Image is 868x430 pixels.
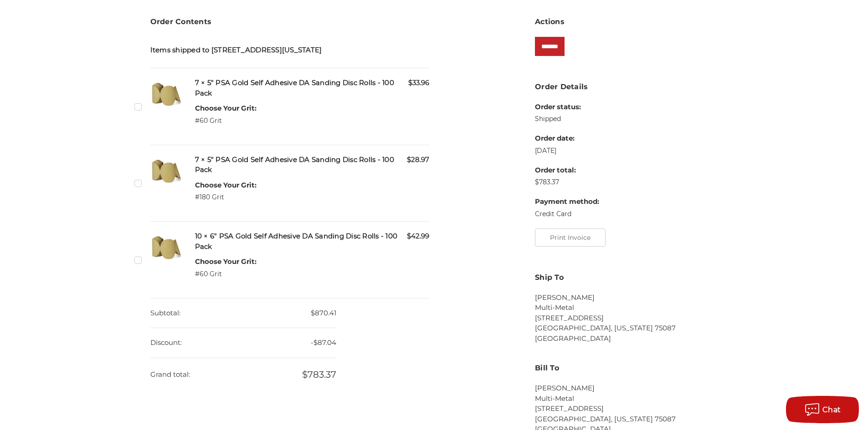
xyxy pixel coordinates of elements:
[150,78,182,110] img: 5" Sticky Backed Sanding Discs on a roll
[535,209,599,219] dd: Credit Card
[786,396,859,423] button: Chat
[535,177,599,187] dd: $783.37
[535,394,718,404] li: Multi-Metal
[535,313,718,324] li: [STREET_ADDRESS]
[535,165,599,176] dt: Order total:
[535,81,718,92] h3: Order Details
[150,328,336,358] dd: -$87.04
[535,133,599,144] dt: Order date:
[535,228,606,247] button: Print Invoice
[535,363,718,374] h3: Bill To
[535,102,599,112] dt: Order status:
[535,114,599,124] dd: Shipped
[150,155,182,187] img: 5" Sticky Backed Sanding Discs on a roll
[535,197,599,207] dt: Payment method:
[535,383,718,394] li: [PERSON_NAME]
[535,414,718,425] li: [GEOGRAPHIC_DATA], [US_STATE] 75087
[407,231,429,242] span: $42.99
[535,303,718,313] li: Multi-Metal
[535,272,718,283] h3: Ship To
[822,405,841,414] span: Chat
[407,155,429,165] span: $28.97
[150,231,182,263] img: 6" DA Sanding Discs on a Roll
[535,16,718,27] h3: Actions
[195,103,257,114] dt: Choose Your Grit:
[195,269,257,279] dd: #60 Grit
[195,257,257,267] dt: Choose Your Grit:
[150,298,180,328] dt: Subtotal:
[150,45,430,56] h5: Items shipped to [STREET_ADDRESS][US_STATE]
[150,298,336,329] dd: $870.41
[535,293,718,303] li: [PERSON_NAME]
[195,231,430,252] h5: 10 × 6" PSA Gold Self Adhesive DA Sanding Disc Rolls - 100 Pack
[535,404,718,414] li: [STREET_ADDRESS]
[535,146,599,156] dd: [DATE]
[535,323,718,334] li: [GEOGRAPHIC_DATA], [US_STATE] 75087
[195,78,430,98] h5: 7 × 5" PSA Gold Self Adhesive DA Sanding Disc Rolls - 100 Pack
[195,180,257,191] dt: Choose Your Grit:
[150,360,190,390] dt: Grand total:
[150,16,430,27] h3: Order Contents
[195,116,257,126] dd: #60 Grit
[535,334,718,344] li: [GEOGRAPHIC_DATA]
[408,78,429,88] span: $33.96
[150,358,336,391] dd: $783.37
[150,328,182,358] dt: Discount:
[195,155,430,175] h5: 7 × 5" PSA Gold Self Adhesive DA Sanding Disc Rolls - 100 Pack
[195,192,257,202] dd: #180 Grit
